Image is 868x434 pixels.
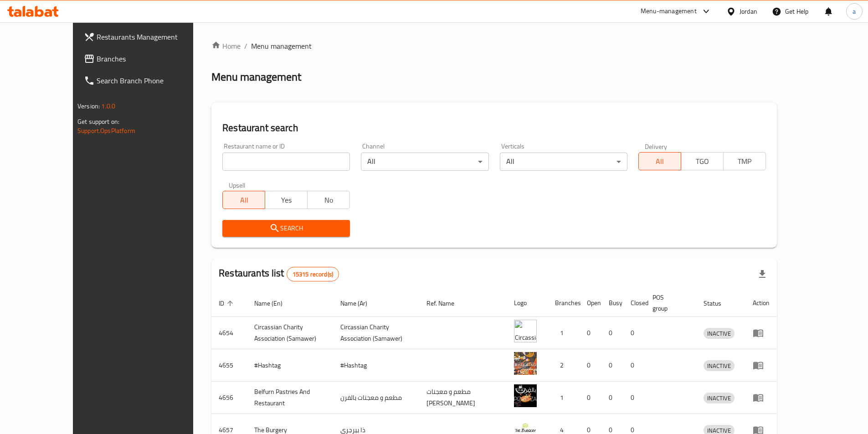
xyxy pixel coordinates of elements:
td: 0 [601,382,623,414]
button: No [307,191,350,209]
button: All [638,152,681,170]
button: TMP [723,152,766,170]
div: All [361,153,488,171]
span: Name (En) [254,298,294,309]
div: Export file [751,263,773,285]
td: ​Circassian ​Charity ​Association​ (Samawer) [333,317,419,349]
td: 0 [623,382,645,414]
nav: breadcrumb [211,41,777,51]
li: / [244,41,247,51]
div: Jordan [740,6,757,16]
td: #Hashtag [333,349,419,382]
div: INACTIVE [704,360,734,371]
a: Home [211,41,241,51]
th: Logo [507,289,548,317]
span: Restaurants Management [97,31,211,42]
button: Yes [265,191,308,209]
div: Menu [753,360,770,371]
div: Menu [753,327,770,338]
label: Upsell [229,182,246,188]
span: Status [704,298,733,309]
td: 0 [623,317,645,349]
a: Support.OpsPlatform [77,125,135,137]
div: Menu [753,392,770,403]
span: INACTIVE [704,361,734,371]
label: Delivery [645,143,668,149]
span: 1.0.0 [101,100,115,112]
span: 15315 record(s) [287,270,339,279]
span: TMP [727,155,762,168]
div: INACTIVE [704,393,734,403]
span: Search Branch Phone [97,75,211,86]
span: POS group [652,292,685,314]
td: 4656 [211,382,247,414]
td: #Hashtag [247,349,333,382]
td: 2 [548,349,580,382]
td: 0 [623,349,645,382]
span: Branches [97,53,211,64]
h2: Restaurant search [222,121,766,135]
th: Open [580,289,601,317]
td: 0 [580,317,601,349]
td: 4654 [211,317,247,349]
img: Belfurn Pastries And Restaurant [514,384,537,407]
a: Branches [77,48,218,70]
span: Yes [269,194,304,207]
td: ​Circassian ​Charity ​Association​ (Samawer) [247,317,333,349]
div: All [500,153,627,171]
td: Belfurn Pastries And Restaurant [247,382,333,414]
td: مطعم و معجنات بالفرن [333,382,419,414]
span: Version: [77,100,100,112]
div: Total records count [287,267,339,281]
img: ​Circassian ​Charity ​Association​ (Samawer) [514,320,537,342]
td: 0 [601,349,623,382]
h2: Restaurants list [219,266,339,281]
input: Search for restaurant name or ID.. [222,153,350,171]
td: 1 [548,317,580,349]
span: TGO [685,155,720,168]
td: 0 [580,382,601,414]
th: Busy [601,289,623,317]
td: 0 [601,317,623,349]
span: Menu management [251,41,312,51]
span: a [853,6,856,16]
span: INACTIVE [704,393,734,403]
a: Restaurants Management [77,26,218,48]
button: All [222,191,265,209]
span: Search [230,223,343,234]
span: Get support on: [77,116,119,128]
span: No [311,194,346,207]
span: ID [219,298,236,309]
td: 4655 [211,349,247,382]
span: All [642,155,678,168]
a: Search Branch Phone [77,70,218,92]
span: Name (Ar) [340,298,379,309]
h2: Menu management [211,70,301,84]
th: Branches [548,289,580,317]
td: 1 [548,382,580,414]
span: INACTIVE [704,328,734,339]
button: Search [222,220,350,237]
img: #Hashtag [514,352,537,375]
th: Closed [623,289,645,317]
button: TGO [681,152,724,170]
span: Ref. Name [426,298,466,309]
span: All [226,194,262,207]
td: مطعم و معجنات [PERSON_NAME] [419,382,507,414]
td: 0 [580,349,601,382]
div: Menu-management [641,6,697,17]
th: Action [745,289,777,317]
